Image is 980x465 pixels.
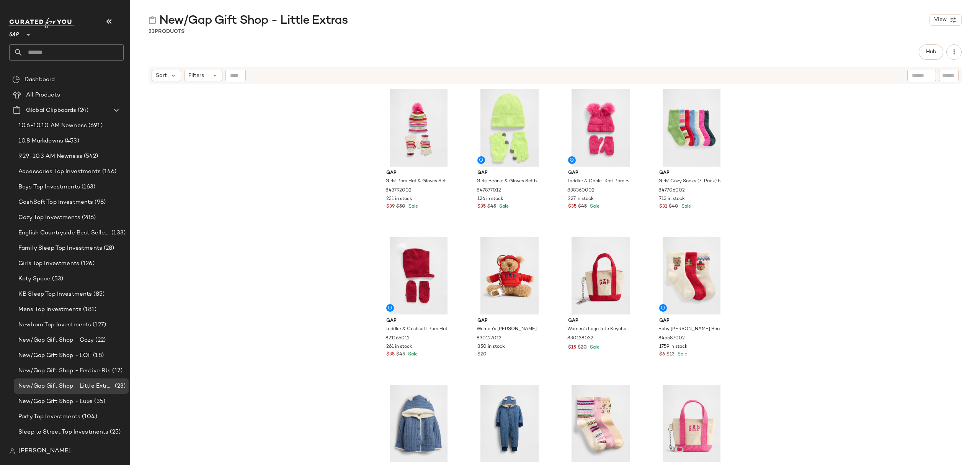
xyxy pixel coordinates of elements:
[149,16,156,24] img: svg%3e
[386,351,395,358] span: $35
[18,121,87,130] span: 10.6-10.10 AM Newness
[477,344,505,350] span: 850 in stock
[80,413,97,421] span: (104)
[567,335,593,342] span: 830138032
[18,447,71,456] span: [PERSON_NAME]
[386,196,412,203] span: 231 in stock
[156,72,167,80] span: Sort
[63,137,79,146] span: (453)
[18,275,51,283] span: Katy Space
[407,352,418,357] span: Sale
[93,397,105,406] span: (35)
[102,443,119,452] span: (150)
[676,352,687,357] span: Sale
[568,196,594,203] span: 227 in stock
[101,167,117,176] span: (146)
[87,121,103,130] span: (691)
[477,351,487,358] span: $20
[18,321,91,329] span: Newborn Top Investments
[568,344,576,351] span: $15
[658,187,685,194] span: 847706002
[12,76,20,84] img: svg%3e
[487,203,496,210] span: $45
[477,203,486,210] span: $35
[91,321,106,329] span: (127)
[396,351,405,358] span: $45
[188,72,204,80] span: Filters
[386,318,451,324] span: Gap
[659,351,665,358] span: $6
[9,18,74,28] img: cfy_white_logo.C9jOOHJF.svg
[568,170,633,177] span: Gap
[385,326,450,333] span: Toddler & Cashsoft Pom Hat & Mittens Set by Gap Sled Red Size 2-3 YRS
[578,344,587,351] span: $20
[659,203,667,210] span: $31
[18,413,80,421] span: Party Top Investments
[18,167,101,176] span: Accessories Top Investments
[680,204,691,209] span: Sale
[653,385,730,462] img: cn59961339.jpg
[18,137,63,146] span: 10.8 Markdowns
[666,351,675,358] span: $13
[929,14,962,26] button: View
[24,75,55,84] span: Dashboard
[159,13,348,28] span: New/Gap Gift Shop - Little Extras
[568,203,577,210] span: $35
[471,89,548,167] img: cn60187113.jpg
[653,237,730,314] img: cn60696847.jpg
[659,344,688,350] span: 1759 in stock
[94,336,106,345] span: (22)
[18,397,93,406] span: New/Gap Gift Shop - Luxe
[92,290,105,299] span: (85)
[113,382,126,391] span: (23)
[477,196,503,203] span: 126 in stock
[659,318,724,324] span: Gap
[79,259,95,268] span: (126)
[658,335,685,342] span: 845587002
[567,187,595,194] span: 838360002
[9,448,15,454] img: svg%3e
[471,385,548,462] img: cn59795108.jpg
[578,203,587,210] span: $45
[380,237,457,314] img: cn60717037.jpg
[568,318,633,324] span: Gap
[477,178,541,185] span: Girls' Beanie & Gloves Set by Gap Active Yellow Size S/M
[386,203,395,210] span: $39
[91,351,104,360] span: (18)
[653,89,730,167] img: cn60549965.jpg
[919,44,943,60] button: Hub
[82,152,98,161] span: (542)
[658,326,723,333] span: Baby [PERSON_NAME] Bear Socks (3-Pack) by Gap Cozy Bear Size 6-12 M
[110,229,126,237] span: (133)
[386,170,451,177] span: Gap
[562,385,639,462] img: cn60159793.jpg
[76,106,88,115] span: (24)
[934,17,947,23] span: View
[18,290,92,299] span: KB Sleep Top Investments
[26,91,60,100] span: All Products
[380,385,457,462] img: cn59831832.jpg
[149,29,155,34] span: 23
[385,335,410,342] span: 821166012
[108,428,121,437] span: (25)
[18,213,80,222] span: Cozy Top Investments
[498,204,509,209] span: Sale
[471,237,548,314] img: cn60519072.jpg
[407,204,418,209] span: Sale
[149,28,185,36] div: Products
[567,178,632,185] span: Toddler & Cable-Knit Pom Beanie & Mittens Set by Gap Standout Pink Size 2-3 YRS
[51,275,63,283] span: (53)
[385,187,412,194] span: 843792002
[659,170,724,177] span: Gap
[926,49,936,55] span: Hub
[18,351,91,360] span: New/Gap Gift Shop - EOF
[18,259,79,268] span: Girls Top Investments
[477,335,501,342] span: 830127012
[385,178,450,185] span: Girls' Pom Hat & Gloves Set by Gap Happy Stripe Size S/M
[386,344,412,350] span: 261 in stock
[588,204,599,209] span: Sale
[18,229,110,237] span: English Countryside Best Sellers 9.28-10.4
[477,326,541,333] span: Women's [PERSON_NAME] Bear Hoodie Keychain Charm by Gap Modern Red Logo One Size
[18,183,80,192] span: Boys Top Investments
[562,89,639,167] img: cn60671318.jpg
